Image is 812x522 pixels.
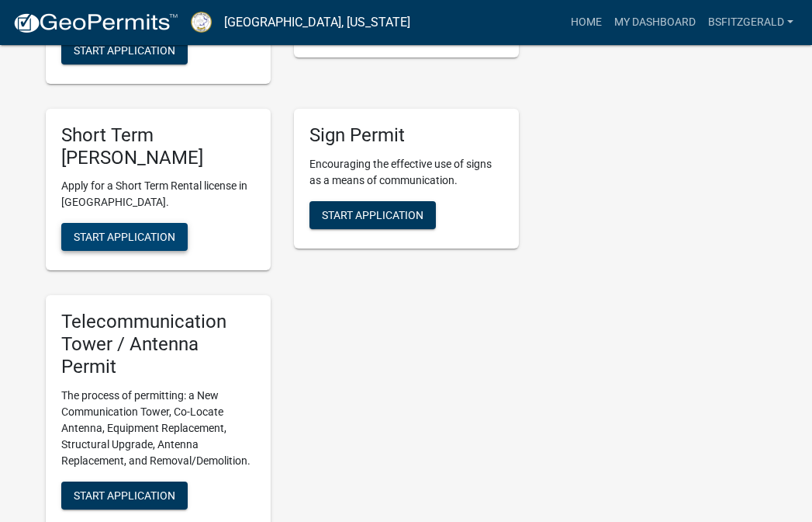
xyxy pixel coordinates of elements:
img: Putnam County, Georgia [191,12,212,33]
h5: Short Term [PERSON_NAME] [61,124,255,169]
span: Start Application [74,489,175,501]
a: [GEOGRAPHIC_DATA], [US_STATE] [224,9,410,36]
p: Apply for a Short Term Rental license in [GEOGRAPHIC_DATA]. [61,178,255,211]
span: Start Application [322,208,423,221]
h5: Telecommunication Tower / Antenna Permit [61,311,255,378]
button: Start Application [61,223,188,251]
h5: Sign Permit [309,124,503,147]
a: bsfitzgerald [702,8,800,37]
button: Start Application [61,37,188,64]
span: Start Application [74,231,175,243]
p: The process of permitting: a New Communication Tower, Co-Locate Antenna, Equipment Replacement, S... [61,388,255,469]
button: Start Application [309,201,436,229]
button: Start Application [61,482,188,510]
a: My Dashboard [608,8,702,37]
p: Encouraging the effective use of signs as a means of communication. [309,156,503,189]
a: Home [565,8,608,37]
span: Start Application [74,43,175,56]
